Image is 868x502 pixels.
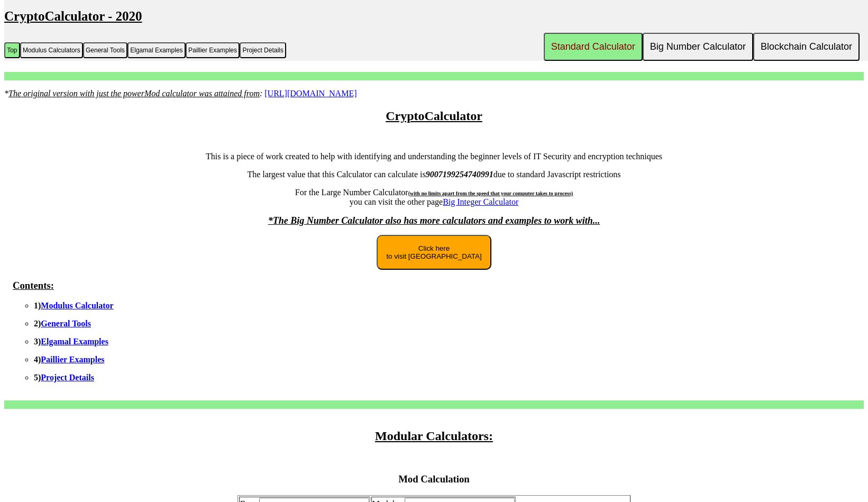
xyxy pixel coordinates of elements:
button: Click hereto visit [GEOGRAPHIC_DATA] [377,235,491,270]
b: 9007199254740991 [426,170,494,179]
h3: Mod Calculation [4,473,864,485]
u: Modular Calculators: [375,429,493,443]
a: [URL][DOMAIN_NAME] [264,89,357,98]
button: Modulus Calculators [20,42,83,58]
a: Modulus Calculator [41,301,113,310]
a: Elgamal Examples [41,337,108,346]
button: General Tools [83,42,127,58]
b: 3) [34,337,108,346]
button: Blockchain Calculator [753,33,860,61]
a: General Tools [41,319,91,328]
b: 2) [34,319,91,328]
b: 1) [34,301,114,310]
p: This is a piece of work created to help with identifying and understanding the beginner levels of... [4,152,864,161]
a: Project Details [41,373,94,382]
p: For the Large Number Calculator you can visit the other page [4,188,864,207]
b: 4) [34,355,104,364]
button: Elgamal Examples [127,42,186,58]
button: Paillier Examples [186,42,240,58]
button: Big Number Calculator [643,33,753,61]
button: Standard Calculator [544,33,643,61]
u: CryptoCalculator [386,109,482,123]
span: (with no limits apart from the speed that your computer takes to process) [408,190,573,196]
font: *The Big Number Calculator also has more calculators and examples to work with... [268,215,600,226]
p: The largest value that this Calculator can calculate is due to standard Javascript restrictions [4,170,864,179]
a: Big Integer Calculator [443,197,518,206]
button: Project Details [240,42,286,58]
a: Paillier Examples [41,355,104,364]
u: The original version with just the powerMod calculator was attained from [8,89,260,98]
u: Contents: [13,280,54,291]
button: Top [4,42,20,58]
u: CryptoCalculator - 2020 [4,9,142,23]
b: 5) [34,373,94,382]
